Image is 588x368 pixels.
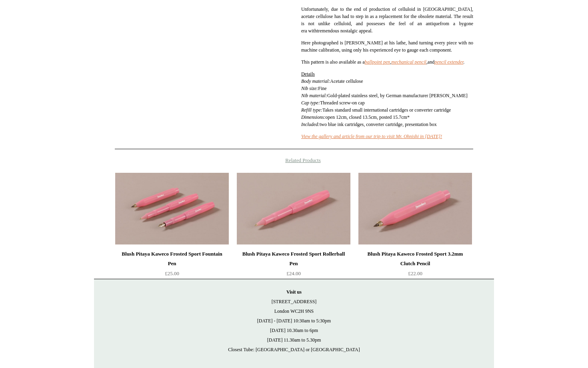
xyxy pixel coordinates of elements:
div: Blush Pitaya Kaweco Frosted Sport Fountain Pen [117,249,227,268]
span: Here photographed is [PERSON_NAME] at his lathe, hand turning every piece with no machine calibra... [301,40,473,53]
em: Nib material: [301,93,327,98]
span: tremendous nostalgic appeal. [317,28,373,34]
span: £22.00 [408,270,422,276]
span: £25.00 [165,270,179,276]
i: Refill type: [301,107,322,113]
i: Included: [301,122,320,127]
em: Body material: [301,78,330,84]
a: Blush Pitaya Kaweco Frosted Sport Rollerball Pen £24.00 [237,249,350,282]
span: Unfortunately, due to the end of production of celluloid in [GEOGRAPHIC_DATA], acetate cellulose ... [301,6,473,26]
a: pencil extender [434,59,463,65]
em: . [434,59,464,65]
div: Blush Pitaya Kaweco Frosted Sport Rollerball Pen [239,249,348,268]
p: Acetate cellulose Fine Gold-plated stainless steel, by German manufacturer [PERSON_NAME] Threaded... [301,70,473,128]
i: Dimensions: [301,114,326,120]
img: Blush Pitaya Kaweco Frosted Sport 3.2mm Clutch Pencil [358,173,472,245]
a: ballpoint pen [365,59,390,65]
div: Blush Pitaya Kaweco Frosted Sport 3.2mm Clutch Pencil [360,249,470,268]
strong: Visit us [286,289,302,295]
em: Nib size: [301,86,318,91]
a: Blush Pitaya Kaweco Frosted Sport Rollerball Pen Blush Pitaya Kaweco Frosted Sport Rollerball Pen [237,173,350,245]
img: Blush Pitaya Kaweco Frosted Sport Fountain Pen [115,173,229,245]
span: Details [301,71,315,77]
a: mechanical pencil [391,59,426,65]
a: Blush Pitaya Kaweco Frosted Sport 3.2mm Clutch Pencil Blush Pitaya Kaweco Frosted Sport 3.2mm Clu... [358,173,472,245]
em: , [391,59,428,65]
a: Blush Pitaya Kaweco Frosted Sport Fountain Pen Blush Pitaya Kaweco Frosted Sport Fountain Pen [115,173,229,245]
span: £24.00 [286,270,301,276]
h4: Related Products [94,157,494,164]
p: with [301,6,473,34]
a: Blush Pitaya Kaweco Frosted Sport Fountain Pen £25.00 [115,249,229,282]
p: This pattern is also available as a , and [301,58,473,66]
p: [STREET_ADDRESS] London WC2H 9NS [DATE] - [DATE] 10:30am to 5:30pm [DATE] 10.30am to 6pm [DATE] 1... [102,287,486,354]
i: Cap type: [301,100,320,106]
a: View the gallery and article from our trip to visit Mr. Ohnishi in [DATE]! [301,134,442,139]
a: Blush Pitaya Kaweco Frosted Sport 3.2mm Clutch Pencil £22.00 [358,249,472,282]
img: Blush Pitaya Kaweco Frosted Sport Rollerball Pen [237,173,350,245]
